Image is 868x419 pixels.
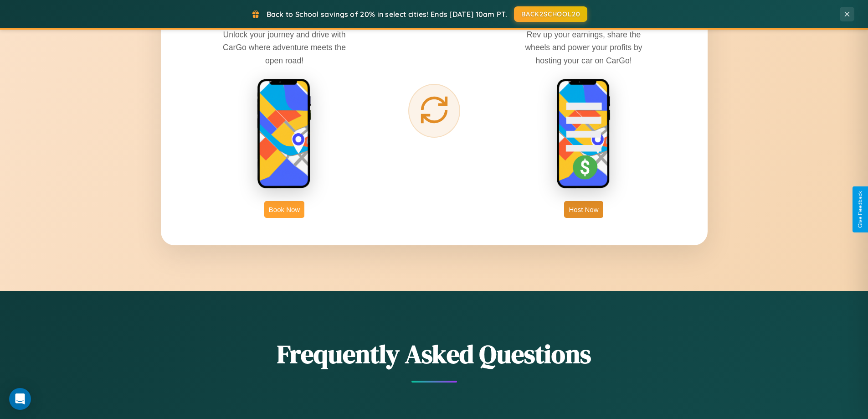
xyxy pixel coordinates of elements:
div: Give Feedback [857,191,863,228]
h2: Frequently Asked Questions [161,336,708,372]
p: Unlock your journey and drive with CarGo where adventure meets the open road! [216,28,353,67]
div: Open Intercom Messenger [9,388,31,410]
img: host phone [556,78,611,190]
p: Rev up your earnings, share the wheels and power your profits by hosting your car on CarGo! [515,28,652,67]
span: Back to School savings of 20% in select cities! Ends [DATE] 10am PT. [267,10,507,19]
img: rent phone [257,78,312,190]
button: Book Now [264,201,304,218]
button: BACK2SCHOOL20 [514,6,587,22]
button: Host Now [564,201,603,218]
